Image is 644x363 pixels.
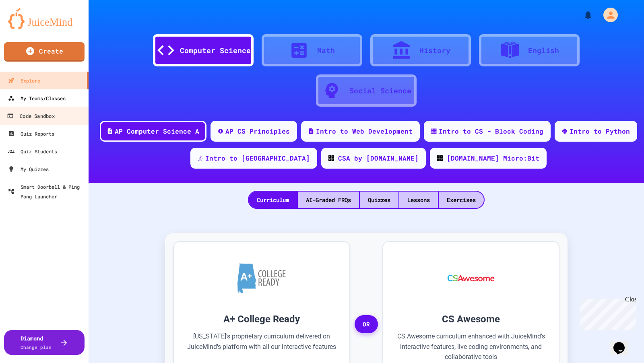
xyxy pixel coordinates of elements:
img: CS Awesome [440,254,503,302]
div: AI-Graded FRQs [298,192,359,208]
div: Intro to Web Development [316,126,413,136]
img: CODE_logo_RGB.png [328,155,334,161]
div: Math [317,45,335,56]
div: Quiz Students [8,146,57,156]
div: My Teams/Classes [8,93,66,103]
div: AP CS Principles [225,126,290,136]
div: Intro to Python [570,126,630,136]
h3: CS Awesome [395,312,547,326]
iframe: chat widget [610,331,636,355]
div: Smart Doorbell & Ping Pong Launcher [8,182,85,201]
div: Social Science [349,85,411,96]
p: CS Awesome curriculum enhanced with JuiceMind's interactive features, live coding environments, a... [395,331,547,362]
div: My Quizzes [8,164,49,174]
div: Intro to [GEOGRAPHIC_DATA] [205,153,310,163]
div: Quizzes [360,192,398,208]
span: Change plan [21,344,52,350]
div: My Notifications [568,8,595,22]
button: DiamondChange plan [4,330,85,355]
div: Intro to CS - Block Coding [439,126,543,136]
a: Create [4,42,85,62]
div: History [419,45,450,56]
p: [US_STATE]'s proprietary curriculum delivered on JuiceMind's platform with all our interactive fe... [186,331,337,362]
img: A+ College Ready [237,263,286,293]
iframe: chat widget [577,296,636,330]
div: [DOMAIN_NAME] Micro:Bit [447,153,539,163]
div: Diamond [21,334,52,351]
div: Lessons [399,192,438,208]
div: Explore [8,76,40,85]
div: Exercises [439,192,484,208]
img: logo-orange.svg [8,8,80,29]
img: CODE_logo_RGB.png [437,155,443,161]
div: Code Sandbox [7,111,54,121]
div: English [528,45,559,56]
div: Chat with us now!Close [3,3,56,51]
div: Computer Science [180,45,251,56]
div: CSA by [DOMAIN_NAME] [338,153,419,163]
div: Curriculum [249,192,297,208]
div: AP Computer Science A [115,126,199,136]
div: My Account [595,6,620,24]
div: Quiz Reports [8,129,54,138]
h3: A+ College Ready [186,312,337,326]
span: OR [355,315,378,334]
